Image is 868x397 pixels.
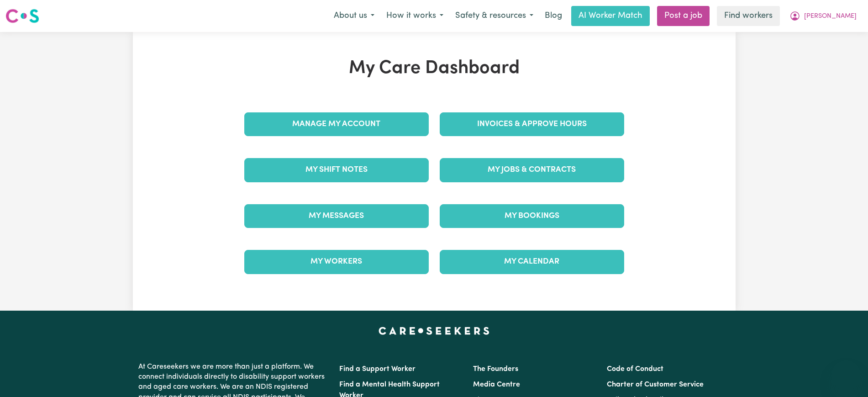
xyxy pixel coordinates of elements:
[5,8,39,24] img: Careseekers logo
[244,112,429,136] a: Manage My Account
[449,6,539,26] button: Safety & resources
[244,158,429,182] a: My Shift Notes
[339,365,416,373] a: Find a Support Worker
[440,158,624,182] a: My Jobs & Contracts
[244,250,429,274] a: My Workers
[717,6,780,26] a: Find workers
[440,204,624,228] a: My Bookings
[831,360,861,390] iframe: Button to launch messaging window
[440,250,624,274] a: My Calendar
[5,5,39,26] a: Careseekers logo
[244,204,429,228] a: My Messages
[657,6,710,26] a: Post a job
[607,381,704,388] a: Charter of Customer Service
[473,381,520,388] a: Media Centre
[380,6,449,26] button: How it works
[804,11,857,21] span: [PERSON_NAME]
[239,58,630,79] h1: My Care Dashboard
[379,327,489,334] a: Careseekers home page
[784,6,863,26] button: My Account
[473,365,518,373] a: The Founders
[539,6,568,26] a: Blog
[328,6,380,26] button: About us
[440,112,624,136] a: Invoices & Approve Hours
[607,365,663,373] a: Code of Conduct
[571,6,650,26] a: AI Worker Match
